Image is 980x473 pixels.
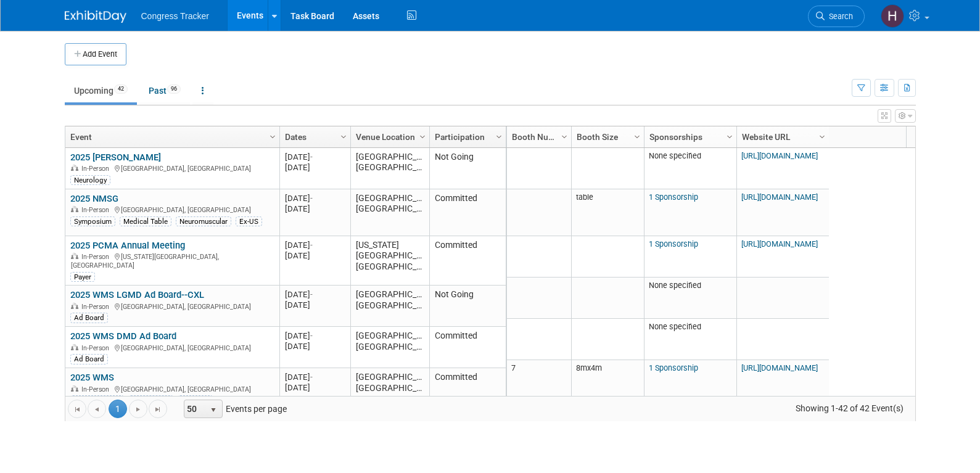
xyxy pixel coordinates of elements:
span: Showing 1-42 of 42 Event(s) [784,400,915,417]
a: Website URL [742,126,821,147]
img: ExhibitDay [65,10,126,23]
div: [GEOGRAPHIC_DATA], [GEOGRAPHIC_DATA] [70,384,274,394]
a: Booth Number [512,126,563,147]
span: In-Person [81,206,113,214]
span: In-Person [81,253,113,261]
div: [GEOGRAPHIC_DATA], [GEOGRAPHIC_DATA] [70,163,274,173]
a: 1 Sponsorship [649,192,698,202]
span: Column Settings [418,132,427,142]
td: Not Going [429,148,506,189]
a: Dates [285,126,342,147]
a: Column Settings [266,126,279,145]
span: In-Person [81,165,113,173]
div: Medical Table [120,216,171,226]
td: table [571,189,644,236]
span: Congress Tracker [141,11,209,21]
span: Go to the previous page [92,405,102,414]
span: 50 [184,400,205,417]
span: Column Settings [339,132,348,142]
div: Neurology [70,175,110,185]
a: [URL][DOMAIN_NAME] [741,151,818,160]
div: Ad Board [70,313,108,323]
div: Ex-US [236,216,262,226]
a: Go to the next page [129,400,147,418]
td: Committed [429,327,506,368]
a: Go to the previous page [88,400,106,418]
div: Payer [70,272,95,282]
span: - [310,331,313,340]
div: [DATE] [285,331,345,341]
a: Column Settings [558,126,571,145]
div: [DATE] [285,300,345,310]
a: Venue Location [356,126,421,147]
span: Search [825,12,853,21]
a: 2025 WMS [70,372,114,383]
div: [DATE] [285,382,345,393]
span: Column Settings [632,132,642,142]
div: [US_STATE][GEOGRAPHIC_DATA], [GEOGRAPHIC_DATA] [70,251,274,269]
span: 42 [114,84,128,94]
span: In-Person [81,344,113,352]
span: - [310,194,313,203]
a: [URL][DOMAIN_NAME] [741,192,818,202]
div: Neuromuscular [176,216,231,226]
td: [GEOGRAPHIC_DATA], [GEOGRAPHIC_DATA] [350,368,429,421]
a: Column Settings [492,126,506,145]
td: Committed [429,236,506,286]
td: Committed [429,189,506,236]
td: [GEOGRAPHIC_DATA], [GEOGRAPHIC_DATA] [350,148,429,189]
span: Column Settings [725,132,735,142]
img: In-Person Event [71,253,78,259]
span: Go to the last page [153,405,163,414]
img: Heather Jones [881,4,904,28]
button: Add Event [65,43,126,65]
div: [DATE] [285,193,345,204]
span: 96 [167,84,181,94]
span: None specified [649,151,701,160]
img: In-Person Event [71,206,78,212]
a: [URL][DOMAIN_NAME] [741,363,818,372]
div: [GEOGRAPHIC_DATA], [GEOGRAPHIC_DATA] [70,301,274,311]
div: [DATE] [285,289,345,300]
a: 2025 NMSG [70,193,118,204]
span: None specified [649,281,701,290]
span: None specified [649,322,701,331]
a: Sponsorships [649,126,728,147]
a: Past96 [139,79,190,102]
div: [DATE] [285,250,345,261]
span: Events per page [168,400,299,418]
a: 2025 WMS LGMD Ad Board--CXL [70,289,204,300]
span: In-Person [81,303,113,311]
a: Event [70,126,271,147]
td: Committed [429,368,506,421]
span: Go to the next page [133,405,143,414]
span: select [208,405,218,415]
a: 2025 WMS DMD Ad Board [70,331,176,342]
div: Symposium [70,216,115,226]
span: 1 [109,400,127,418]
div: [DATE] [285,152,345,162]
td: [GEOGRAPHIC_DATA], [GEOGRAPHIC_DATA] [350,189,429,236]
a: [URL][DOMAIN_NAME] [741,239,818,249]
a: Upcoming42 [65,79,137,102]
a: Column Settings [630,126,644,145]
img: In-Person Event [71,344,78,350]
td: [GEOGRAPHIC_DATA], [GEOGRAPHIC_DATA] [350,327,429,368]
td: 8mx4m [571,360,644,413]
a: Go to the first page [68,400,86,418]
span: - [310,152,313,162]
a: Column Settings [723,126,736,145]
a: 1 Sponsorship [649,363,698,372]
span: Column Settings [268,132,278,142]
a: Column Settings [337,126,350,145]
div: [DATE] [285,341,345,352]
a: Column Settings [416,126,429,145]
a: Column Settings [815,126,829,145]
a: 1 Sponsorship [649,239,698,249]
div: [DATE] [285,204,345,214]
td: [US_STATE][GEOGRAPHIC_DATA], [GEOGRAPHIC_DATA] [350,236,429,286]
span: - [310,290,313,299]
span: Column Settings [494,132,504,142]
a: Search [808,6,865,27]
div: [DATE] [285,240,345,250]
